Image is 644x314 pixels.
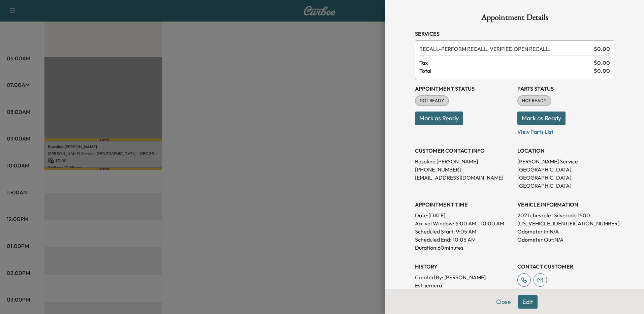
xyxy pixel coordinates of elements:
span: NOT READY [518,97,551,104]
button: Edit [518,295,538,309]
h1: Appointment Details [415,13,614,24]
button: Mark as Ready [415,112,463,125]
p: [EMAIL_ADDRESS][DOMAIN_NAME] [415,174,512,182]
span: Tax [419,59,594,67]
h3: CUSTOMER CONTACT INFO [415,147,512,155]
h3: LOCATION [517,147,614,155]
p: Arrival Window: [415,219,512,227]
span: $ 0.00 [594,59,610,67]
button: Mark as Ready [517,112,566,125]
p: Rosolino [PERSON_NAME] [415,157,512,165]
span: $ 0.00 [594,67,610,75]
h3: APPOINTMENT TIME [415,200,512,209]
p: Scheduled End: [415,235,451,244]
span: NOT READY [416,97,448,104]
p: View Parts List [517,125,614,136]
h3: Services [415,30,614,38]
h3: Parts Status [517,85,614,93]
p: 10:05 AM [453,235,476,244]
p: Date: [DATE] [415,211,512,219]
span: Total [419,67,594,75]
p: Odometer Out: N/A [517,235,614,244]
p: Odometer In: N/A [517,227,614,235]
h3: CONTACT CUSTOMER [517,262,614,271]
p: 9:05 AM [456,227,476,235]
h3: Appointment Status [415,85,512,93]
p: [US_VEHICLE_IDENTIFICATION_NUMBER] [517,219,614,227]
p: [PHONE_NUMBER] [415,165,512,174]
span: PERFORM RECALL. VERIFIED OPEN RECALL: [419,45,591,53]
p: [PERSON_NAME] Service [GEOGRAPHIC_DATA], [GEOGRAPHIC_DATA], [GEOGRAPHIC_DATA] [517,157,614,190]
p: Scheduled Start: [415,227,455,235]
h3: VEHICLE INFORMATION [517,200,614,209]
p: Duration: 60 minutes [415,244,512,252]
button: Close [492,295,515,309]
h3: History [415,262,512,271]
p: 2021 chevrolet Silverado 1500 [517,211,614,219]
p: Created By : [PERSON_NAME] Estriemera [415,273,512,289]
span: $ 0.00 [594,45,610,53]
span: 6:00 AM - 10:00 AM [455,219,504,227]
